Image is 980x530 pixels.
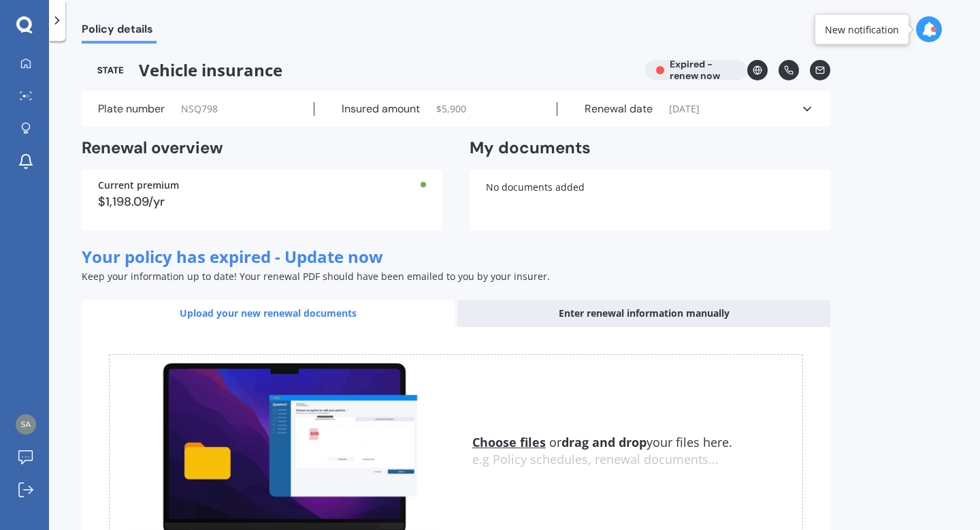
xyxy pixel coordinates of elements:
img: b9f48a8958f8137dfe66219ba930773a [16,414,36,435]
span: [DATE] [669,102,700,116]
span: $ 5,900 [436,102,466,116]
span: or your files here. [472,434,732,450]
label: Renewal date [585,102,653,116]
b: drag and drop [561,434,647,450]
u: Choose files [472,434,546,450]
h2: Renewal overview [82,138,442,159]
span: Your policy has expired - Update now [82,245,383,268]
div: $1,198.09/yr [98,196,426,208]
div: New notification [825,22,899,36]
div: Current premium [98,181,426,190]
span: Keep your information up to date! Your renewal PDF should have been emailed to you by your insurer. [82,270,550,283]
div: e.g Policy schedules, renewal documents... [472,452,802,467]
span: Policy details [82,22,157,41]
span: Vehicle insurance [82,60,634,80]
h2: My documents [470,138,591,159]
img: State-text-1.webp [82,60,139,80]
div: Upload your new renewal documents [82,300,455,327]
label: Plate number [98,102,165,116]
div: Enter renewal information manually [457,300,830,327]
span: NSQ798 [181,102,218,116]
div: No documents added [470,170,830,231]
label: Insured amount [342,102,420,116]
